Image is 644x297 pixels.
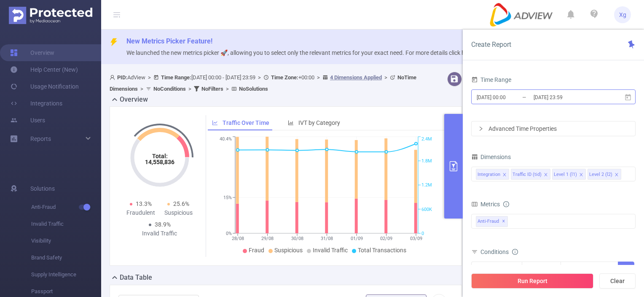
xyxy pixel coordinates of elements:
button: Clear [599,273,636,289]
span: > [382,74,390,81]
tspan: 01/09 [350,236,362,241]
div: Invalid Traffic [141,229,179,238]
span: Dimensions [471,154,511,160]
tspan: 40.4% [220,137,232,142]
span: Fraud [249,247,264,254]
i: icon: close [544,173,548,178]
i: icon: close [502,173,507,178]
a: Usage Notification [10,78,79,95]
i: icon: close [614,173,619,178]
div: Fraudulent [122,208,160,217]
span: Invalid Traffic [31,216,101,232]
b: Time Zone: [271,74,298,81]
b: Time Range: [161,74,191,81]
span: > [186,86,194,92]
tspan: 30/08 [291,236,303,241]
span: IVT by Category [298,119,340,126]
span: Invalid Traffic [313,247,348,254]
span: 13.3% [136,200,152,207]
a: Help Center (New) [10,61,78,78]
span: Supply Intelligence [31,266,101,283]
input: End date [533,92,601,103]
tspan: 03/09 [410,236,422,241]
div: Suspicious [160,208,198,217]
tspan: 1.2M [421,183,432,188]
span: Total Transactions [358,247,406,254]
span: > [223,86,231,92]
b: No Filters [201,86,223,92]
span: > [145,74,153,81]
span: Reports [30,135,51,142]
input: Start date [476,92,544,103]
span: Traffic Over Time [223,119,269,126]
span: Suspicious [274,247,303,254]
span: AdView [DATE] 00:00 - [DATE] 23:59 +00:00 [110,74,416,92]
i: icon: thunderbolt [110,38,118,46]
a: Integrations [10,95,62,112]
b: No Solutions [239,86,268,92]
span: Anti-Fraud [476,216,508,227]
li: Traffic ID (tid) [511,169,550,180]
i: icon: info-circle [503,201,509,207]
span: Visibility [31,232,101,249]
tspan: 1.8M [421,158,432,164]
tspan: 0% [226,231,232,236]
b: PID: [117,74,127,81]
tspan: 0 [421,231,424,236]
tspan: Total: [152,153,167,159]
div: Integration [476,262,507,276]
tspan: 31/08 [321,236,333,241]
span: Brand Safety [31,249,101,266]
tspan: 15% [223,195,232,200]
div: icon: rightAdvanced Time Properties [472,121,635,136]
span: Conditions [480,248,518,255]
b: No Conditions [153,86,186,92]
span: > [138,86,146,92]
h2: Overview [120,94,148,105]
span: > [255,74,263,81]
li: Level 1 (l1) [552,169,586,180]
span: > [314,74,322,81]
span: Metrics [471,201,500,208]
i: icon: right [478,126,483,131]
i: icon: bar-chart [288,120,294,126]
span: Xg [619,6,626,23]
tspan: 2.4M [421,137,432,142]
i: icon: user [110,75,117,80]
button: Add [618,262,634,276]
h2: Data Table [120,273,152,283]
span: New Metrics Picker Feature! [126,37,212,45]
li: Integration [476,169,509,180]
tspan: 600K [421,207,432,212]
u: 4 Dimensions Applied [330,74,382,81]
img: Protected Media [9,7,92,24]
span: ✕ [502,216,505,227]
i: icon: info-circle [512,249,518,255]
i: icon: line-chart [212,120,218,126]
span: Anti-Fraud [31,199,101,216]
div: Integration [478,169,500,180]
span: Solutions [30,180,55,197]
div: Traffic ID (tid) [513,169,542,180]
span: Time Range [471,76,511,83]
span: 25.6% [173,200,189,207]
div: Contains [526,262,553,276]
div: Level 2 (l2) [589,169,612,180]
a: Users [10,112,45,129]
i: icon: close [579,173,583,178]
a: Reports [30,130,51,147]
a: Overview [10,44,54,61]
span: Create Report [471,40,511,49]
span: 38.9% [155,221,171,228]
tspan: 29/08 [261,236,274,241]
div: Level 1 (l1) [554,169,577,180]
li: Level 2 (l2) [588,169,621,180]
span: We launched the new metrics picker 🚀, allowing you to select only the relevant metrics for your e... [126,49,487,56]
tspan: 28/08 [231,236,244,241]
button: Run Report [471,273,593,289]
tspan: 02/09 [380,236,392,241]
tspan: 14,558,836 [145,159,174,165]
